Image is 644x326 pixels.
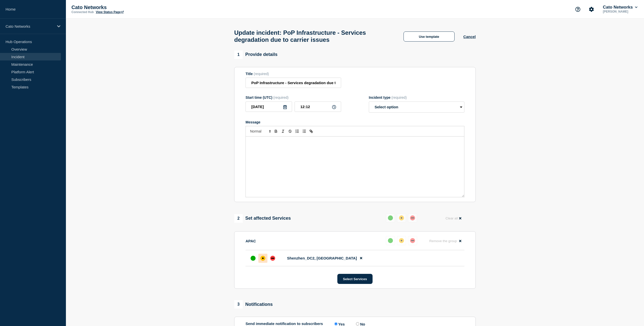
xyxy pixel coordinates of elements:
[410,215,415,220] div: down
[463,35,476,39] button: Cancel
[71,10,94,14] p: Connected Hub
[260,256,265,261] div: affected
[369,102,464,113] select: Incident type
[279,128,287,134] button: Toggle italic text
[6,24,54,28] p: Cato Networks
[586,4,597,15] button: Account settings
[270,256,275,261] div: down
[246,78,341,88] input: Title
[287,128,294,134] button: Toggle strikethrough text
[246,95,341,100] div: Start time (UTC)
[308,128,315,134] button: Toggle link
[573,4,583,15] button: Support
[251,256,256,261] div: up
[386,213,395,222] button: up
[426,236,464,246] button: Remove the group
[234,300,243,309] span: 3
[391,95,407,100] span: (required)
[71,5,172,10] p: Cato Networks
[334,322,338,325] input: Yes
[234,214,243,223] span: 2
[397,236,406,245] button: affected
[408,213,417,222] button: down
[410,238,415,243] div: down
[386,236,395,245] button: up
[234,214,291,223] div: Set affected Services
[287,256,357,260] span: Shenzhen_DC2, [GEOGRAPHIC_DATA]
[234,50,277,59] div: Provide details
[246,120,464,124] div: Message
[397,213,406,222] button: affected
[246,239,256,243] p: APAC
[602,5,638,10] button: Cato Networks
[294,128,301,134] button: Toggle ordered list
[388,238,393,243] div: up
[234,300,273,309] div: Notifications
[442,213,464,223] button: Clear all
[429,239,457,243] span: Remove the group
[246,102,292,112] input: YYYY-MM-DD
[272,128,279,134] button: Toggle bold text
[301,128,308,134] button: Toggle bulleted list
[234,50,243,59] span: 1
[399,238,404,243] div: affected
[96,10,124,14] a: View Status Page
[408,236,417,245] button: down
[337,274,372,284] button: Select Services
[254,72,269,76] span: (required)
[234,29,395,43] h1: Update incident: PoP Infrastructure - Services degradation due to carrier issues
[399,215,404,220] div: affected
[273,95,289,100] span: (required)
[246,137,464,197] div: Message
[356,322,359,325] input: No
[369,95,464,100] div: Incident type
[246,72,341,76] div: Title
[295,102,341,112] input: HH:MM
[602,10,638,13] p: [PERSON_NAME]
[404,31,455,42] button: Use template
[388,215,393,220] div: up
[248,128,272,134] span: Font size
